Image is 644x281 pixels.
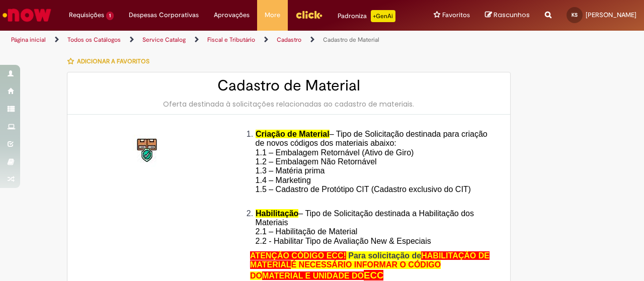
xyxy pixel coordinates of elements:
[256,130,330,138] span: Criação de Material
[364,270,383,280] span: ECC
[485,11,530,20] a: Rascunhos
[142,36,186,44] a: Service Catalog
[338,10,395,22] div: Padroniza
[323,36,379,44] a: Cadastro de Material
[106,12,114,20] span: 1
[67,51,155,72] button: Adicionar a Favoritos
[572,12,578,18] span: KS
[77,57,149,65] span: Adicionar a Favoritos
[69,10,104,20] span: Requisições
[277,36,301,44] a: Cadastro
[371,10,395,22] p: +GenAi
[256,209,474,245] span: – Tipo de Solicitação destinada a Habilitação dos Materiais 2.1 – Habilitação de Material 2.2 - H...
[295,7,323,22] img: click_logo_yellow_360x200.png
[250,251,490,269] span: HABILITAÇÃO DE MATERIAL
[586,11,636,19] span: [PERSON_NAME]
[77,99,500,109] div: Oferta destinada à solicitações relacionadas ao cadastro de materiais.
[256,130,488,203] span: – Tipo de Solicitação destinada para criação de novos códigos dos materiais abaixo: 1.1 – Embalag...
[494,10,530,20] span: Rascunhos
[129,10,199,20] span: Despesas Corporativas
[207,36,255,44] a: Fiscal e Tributário
[262,271,364,280] span: MATERIAL E UNIDADE DO
[8,31,422,49] ul: Trilhas de página
[348,251,421,260] span: Para solicitação de
[132,135,164,167] img: Cadastro de Material
[265,10,280,20] span: More
[77,77,500,94] h2: Cadastro de Material
[214,10,250,20] span: Aprovações
[1,5,53,25] img: ServiceNow
[256,209,298,218] span: Habilitação
[250,260,441,279] span: É NECESSÁRIO INFORMAR O CÓDIGO DO
[67,36,121,44] a: Todos os Catálogos
[11,36,46,44] a: Página inicial
[250,251,346,260] span: ATENÇÃO CÓDIGO ECC!
[442,10,470,20] span: Favoritos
